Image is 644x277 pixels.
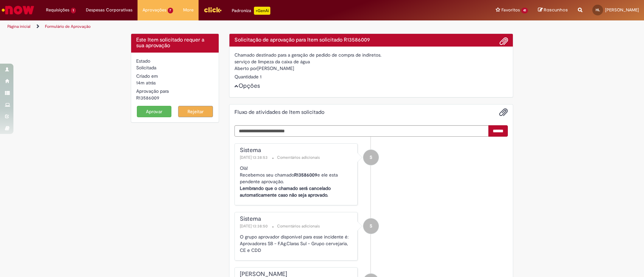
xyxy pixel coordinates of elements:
[7,24,31,29] a: Página inicial
[136,73,158,79] label: Criado em
[1,3,35,17] img: ServiceNow
[5,20,424,33] ul: Trilhas de página
[136,58,150,64] label: Estado
[605,7,639,13] span: [PERSON_NAME]
[136,37,214,49] h4: Este Item solicitado requer a sua aprovação
[240,233,354,254] p: O grupo aprovador disponível para esse incidente é: Aprovadores SB - F.Ag.Claras Sul - Grupo cerv...
[370,218,372,234] span: S
[240,155,269,160] span: [DATE] 13:38:53
[277,155,320,160] small: Comentários adicionais
[234,65,257,72] label: Aberto por
[240,216,354,222] div: Sistema
[183,7,194,13] span: More
[137,106,172,117] button: Aprovar
[234,65,508,73] div: [PERSON_NAME]
[363,150,379,165] div: System
[240,147,354,154] div: Sistema
[136,79,214,86] div: 01/10/2025 13:38:49
[240,185,331,198] b: Lembrando que o chamado será cancelado automaticamente caso não seja aprovado.
[501,7,520,13] span: Favoritos
[136,80,156,86] span: 14m atrás
[234,125,489,137] textarea: Digite sua mensagem aqui...
[294,172,317,178] b: R13586009
[234,58,508,65] div: serviço de limpeza da caixa de água
[136,64,214,71] div: Solicitada
[143,7,166,13] span: Aprovações
[232,7,270,15] div: Padroniza
[538,7,568,13] a: Rascunhos
[240,165,354,198] p: Olá! Recebemos seu chamado e ele esta pendente aprovação.
[136,80,156,86] time: 01/10/2025 13:38:49
[363,218,379,234] div: System
[45,24,91,29] a: Formulário de Aprovação
[499,108,508,117] button: Adicionar anexos
[136,88,169,94] label: Aprovação para
[234,37,508,43] h4: Solicitação de aprovação para Item solicitado R13586009
[254,7,270,15] p: +GenAi
[204,5,222,15] img: click_logo_yellow_360x200.png
[86,7,132,13] span: Despesas Corporativas
[234,110,324,116] h2: Fluxo de atividades de Item solicitado Histórico de tíquete
[46,7,69,13] span: Requisições
[544,7,568,13] span: Rascunhos
[596,8,600,12] span: HL
[277,223,320,229] small: Comentários adicionais
[234,73,508,80] div: Quantidade 1
[178,106,213,117] button: Rejeitar
[370,149,372,165] span: S
[521,8,528,13] span: 41
[136,94,214,101] div: R13586009
[168,8,173,13] span: 7
[234,52,508,58] div: Chamado destinado para a geração de pedido de compra de indiretos.
[71,8,76,13] span: 1
[240,223,269,229] span: [DATE] 13:38:50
